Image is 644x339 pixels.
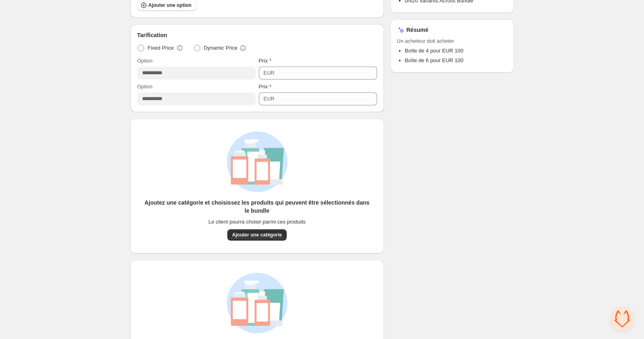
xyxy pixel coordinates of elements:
[259,83,271,91] label: Prix
[264,69,275,77] div: EUR
[137,57,153,65] label: Option
[610,307,634,331] a: Ouvrir le chat
[264,95,275,103] div: EUR
[397,37,508,45] span: Un acheteur doit acheter
[259,57,271,65] label: Prix
[204,44,238,52] span: Dynamic Price
[137,83,153,91] label: Option
[149,2,192,8] span: Ajouter une option
[405,56,508,65] li: Boîte de 6 pour EUR 100
[137,31,167,39] span: Tarification
[208,218,306,226] span: Le client pourra choisir parmi ces produits
[227,229,287,241] button: Ajouter une catégorie
[148,44,174,52] span: Fixed Price
[407,26,428,34] h3: Résumé
[143,199,371,215] h3: Ajoutez une catégorie et choisissez les produits qui peuvent être sélectionnés dans le bundle
[232,232,282,238] span: Ajouter une catégorie
[405,47,508,55] li: Boîte de 4 pour EUR 100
